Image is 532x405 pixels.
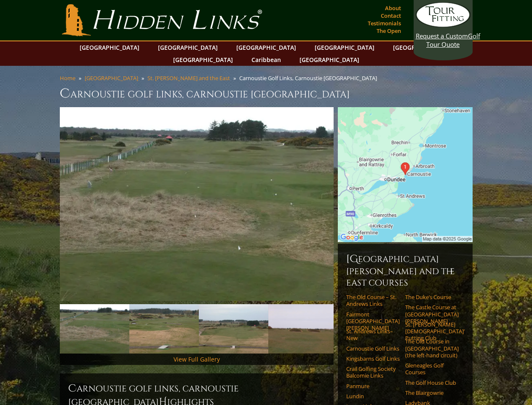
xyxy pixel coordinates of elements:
a: The Castle Course at [GEOGRAPHIC_DATA][PERSON_NAME] [405,304,459,324]
a: [GEOGRAPHIC_DATA] [310,41,379,54]
h1: Carnoustie Golf Links, Carnoustie [GEOGRAPHIC_DATA] [60,85,473,102]
a: Caribbean [247,54,285,66]
a: Request a CustomGolf Tour Quote [416,2,471,49]
span: Request a Custom [416,32,468,40]
a: Lundin [346,393,400,400]
a: [GEOGRAPHIC_DATA] [295,54,364,66]
img: Google Map of Carnoustie Golf Centre, Links Parade, Carnoustie DD7 7JE, United Kingdom [338,107,473,242]
a: [GEOGRAPHIC_DATA] [75,41,144,54]
a: View Full Gallery [174,355,220,363]
a: [GEOGRAPHIC_DATA] [154,41,222,54]
a: About [383,2,403,14]
a: [GEOGRAPHIC_DATA] [389,41,457,54]
a: The Old Course – St. Andrews Links [346,294,400,308]
a: The Duke’s Course [405,294,459,300]
a: The Old Course in [GEOGRAPHIC_DATA] (the left-hand circuit) [405,338,459,359]
a: Testimonials [366,17,403,29]
a: Fairmont [GEOGRAPHIC_DATA][PERSON_NAME] [346,311,400,332]
a: [GEOGRAPHIC_DATA] [169,54,237,66]
a: St. Andrews Links–New [346,328,400,342]
a: Panmure [346,383,400,389]
a: Crail Golfing Society Balcomie Links [346,365,400,379]
a: Contact [379,10,403,22]
a: Gleneagles Golf Courses [405,362,459,376]
a: St. [PERSON_NAME] and the East [147,74,230,82]
a: The Open [374,25,403,37]
a: Carnoustie Golf Links [346,345,400,352]
a: [GEOGRAPHIC_DATA] [232,41,300,54]
a: Home [60,74,75,82]
a: St. [PERSON_NAME] [DEMOGRAPHIC_DATA]’ Putting Club [405,321,459,342]
a: Kingsbarns Golf Links [346,355,400,362]
a: The Blairgowrie [405,389,459,396]
li: Carnoustie Golf Links, Carnoustie [GEOGRAPHIC_DATA] [239,74,380,82]
h6: [GEOGRAPHIC_DATA][PERSON_NAME] and the East Courses [346,252,464,289]
a: The Golf House Club [405,379,459,386]
a: [GEOGRAPHIC_DATA] [85,74,138,82]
